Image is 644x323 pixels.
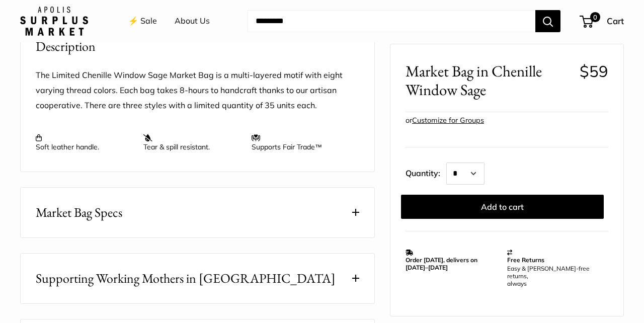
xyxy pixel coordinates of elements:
[406,256,477,271] strong: Order [DATE], delivers on [DATE]–[DATE]
[406,114,484,127] div: or
[406,159,446,185] label: Quantity:
[248,10,535,32] input: Search...
[590,12,600,22] span: 0
[128,14,157,29] a: ⚡️ Sale
[507,265,604,287] p: Easy & [PERSON_NAME]-free returns, always
[535,10,560,32] button: Search
[401,195,604,219] button: Add to cart
[175,14,210,29] a: About Us
[21,188,374,237] button: Market Bag Specs
[143,133,241,151] p: Tear & spill resistant.
[36,269,336,288] span: Supporting Working Mothers in [GEOGRAPHIC_DATA]
[412,116,484,125] a: Customize for Groups
[607,16,624,26] span: Cart
[36,68,359,113] p: The Limited Chenille Window Sage Market Bag is a multi-layered motif with eight varying thread co...
[252,133,349,151] p: Supports Fair Trade™
[36,203,122,222] span: Market Bag Specs
[36,133,133,151] p: Soft leather handle.
[36,37,359,56] h2: Description
[20,7,88,36] img: Apolis: Surplus Market
[507,256,544,264] strong: Free Returns
[580,61,608,81] span: $59
[21,254,374,303] button: Supporting Working Mothers in [GEOGRAPHIC_DATA]
[406,62,572,99] span: Market Bag in Chenille Window Sage
[581,13,624,29] a: 0 Cart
